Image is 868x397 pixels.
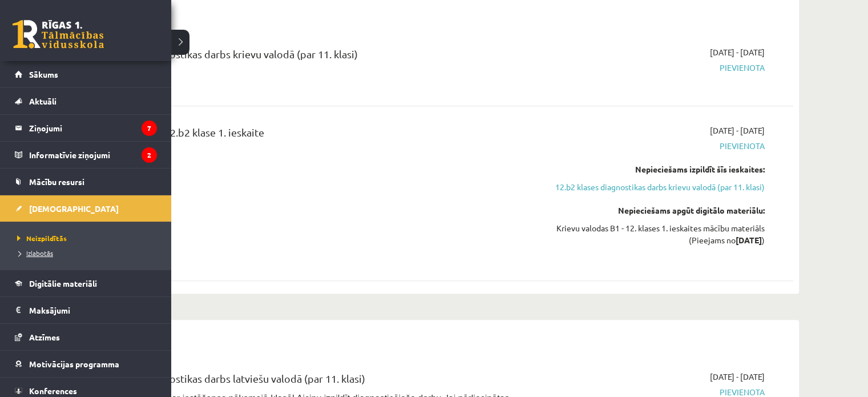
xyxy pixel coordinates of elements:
span: [DATE] - [DATE] [710,371,765,383]
span: Neizpildītās [14,234,67,243]
a: Ziņojumi7 [15,115,157,141]
span: Pievienota [550,62,765,74]
a: Motivācijas programma [15,351,157,377]
i: 2 [142,147,157,163]
span: Aktuāli [29,96,56,106]
div: Krievu valoda JK 12.b2 klase 1. ieskaite [86,125,532,146]
span: [DEMOGRAPHIC_DATA] [29,203,119,214]
div: Nepieciešams izpildīt šīs ieskaites: [550,163,765,175]
span: [DATE] - [DATE] [710,46,765,58]
a: Mācību resursi [15,169,157,195]
span: Digitālie materiāli [29,278,97,288]
legend: Ziņojumi [29,115,157,141]
a: Maksājumi [15,297,157,323]
span: Mācību resursi [29,177,84,187]
i: 7 [142,121,157,136]
div: 12.b2 klases diagnostikas darbs krievu valodā (par 11. klasi) [86,46,532,67]
legend: Maksājumi [29,297,157,323]
div: Nepieciešams apgūt digitālo materiālu: [550,204,765,216]
div: 12.b2 klases diagnostikas darbs latviešu valodā (par 11. klasi) [86,371,532,392]
legend: Informatīvie ziņojumi [29,142,157,168]
span: Motivācijas programma [29,359,119,369]
span: [DATE] - [DATE] [710,125,765,137]
a: [DEMOGRAPHIC_DATA] [15,195,157,222]
a: Izlabotās [14,248,160,258]
a: Digitālie materiāli [15,270,157,296]
a: Sākums [15,61,157,87]
span: Sākums [29,69,58,79]
a: 12.b2 klases diagnostikas darbs krievu valodā (par 11. klasi) [550,181,765,193]
div: Krievu valodas B1 - 12. klases 1. ieskaites mācību materiāls (Pieejams no ) [550,222,765,246]
a: Informatīvie ziņojumi2 [15,142,157,168]
a: Atzīmes [15,324,157,350]
span: Izlabotās [14,248,53,258]
a: Neizpildītās [14,233,160,243]
a: Aktuāli [15,88,157,114]
span: Atzīmes [29,332,60,342]
span: Pievienota [550,140,765,152]
a: Rīgas 1. Tālmācības vidusskola [13,20,104,49]
span: Konferences [29,386,77,396]
strong: [DATE] [736,235,762,245]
